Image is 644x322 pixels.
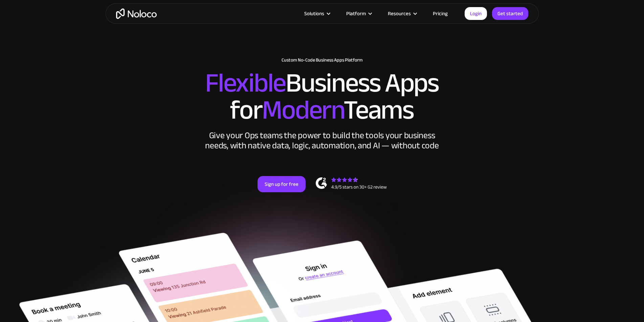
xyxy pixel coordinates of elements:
h2: Business Apps for Teams [112,70,532,124]
div: Solutions [304,9,324,18]
a: Sign up for free [258,176,306,192]
div: Solutions [296,9,338,18]
a: home [116,8,157,19]
div: Platform [338,9,379,18]
div: Give your Ops teams the power to build the tools your business needs, with native data, logic, au... [204,130,441,151]
div: Resources [379,9,424,18]
a: Get started [492,7,528,20]
span: Modern [262,85,343,135]
h1: Custom No-Code Business Apps Platform [112,57,532,63]
span: Flexible [205,58,286,108]
a: Pricing [424,9,456,18]
div: Resources [388,9,411,18]
a: Login [465,7,487,20]
div: Platform [346,9,366,18]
